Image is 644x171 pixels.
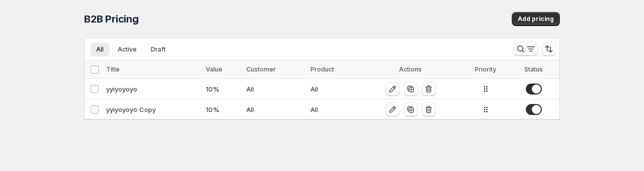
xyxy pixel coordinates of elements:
div: yyiyoyoyo Copy [106,104,200,114]
span: Draft [151,45,166,53]
div: 10 % [206,84,240,94]
span: Add pricing [518,15,554,23]
button: Search and filter results [514,42,538,56]
span: B2B Pricing [84,13,139,25]
button: Sort the results [542,42,556,56]
div: All [246,104,304,114]
span: Active [118,45,137,53]
span: Status [524,65,543,73]
span: Value [206,65,222,73]
span: Actions [399,65,422,73]
button: Add pricing [512,12,560,26]
span: Product [310,65,334,73]
span: Priority [475,65,496,73]
div: All [310,84,358,94]
span: Customer [246,65,276,73]
span: All [96,45,104,53]
div: 10 % [206,104,240,114]
span: Title [106,65,120,73]
div: All [310,104,358,114]
div: yyiyoyoyo [106,84,200,94]
div: All [246,84,304,94]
